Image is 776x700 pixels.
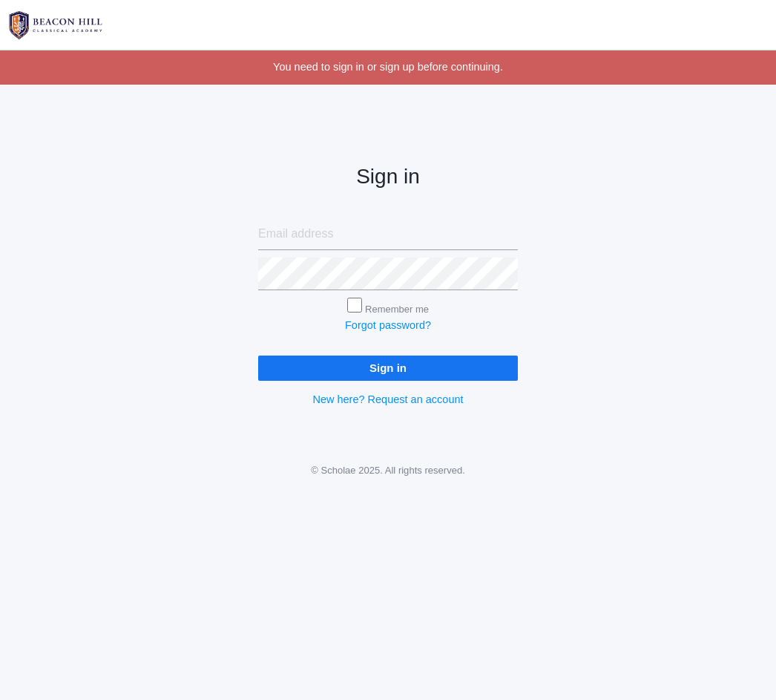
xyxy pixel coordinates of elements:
[258,166,518,189] h2: Sign in
[258,356,518,380] input: Sign in
[345,319,431,331] a: Forgot password?
[312,393,463,405] a: New here? Request an account
[365,304,429,315] label: Remember me
[258,218,518,251] input: Email address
